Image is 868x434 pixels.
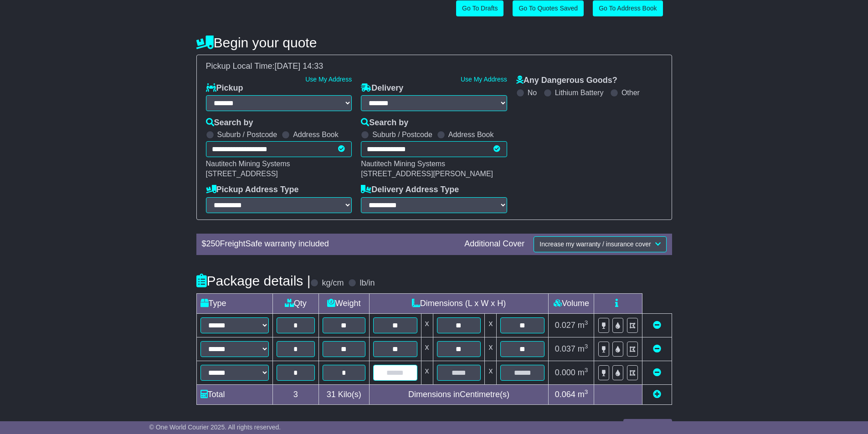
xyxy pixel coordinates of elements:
[549,293,594,313] td: Volume
[372,130,432,139] label: Suburb / Postcode
[653,321,661,330] a: Remove this item
[585,388,588,395] sup: 3
[206,170,278,178] span: [STREET_ADDRESS]
[361,160,445,168] span: Nautitech Mining Systems
[206,160,290,168] span: Nautitech Mining Systems
[369,384,549,404] td: Dimensions in Centimetre(s)
[528,88,537,97] label: No
[318,293,369,313] td: Weight
[539,240,651,248] span: Increase my warranty / insurance cover
[421,337,433,361] td: x
[272,384,318,404] td: 3
[275,61,324,71] span: [DATE] 14:33
[534,236,666,252] button: Increase my warranty / insurance cover
[327,390,336,399] span: 31
[456,0,503,16] a: Go To Drafts
[555,368,575,377] span: 0.000
[217,130,277,139] label: Suburb / Postcode
[196,273,311,288] h4: Package details |
[555,390,575,399] span: 0.064
[653,390,661,399] a: Add new item
[421,361,433,384] td: x
[555,344,575,353] span: 0.037
[513,0,584,16] a: Go To Quotes Saved
[461,76,507,83] a: Use My Address
[555,321,575,330] span: 0.027
[322,278,344,288] label: kg/cm
[196,35,672,50] h4: Begin your quote
[206,118,253,128] label: Search by
[197,239,460,249] div: $ FreightSafe warranty included
[293,130,339,139] label: Address Book
[206,239,220,248] span: 250
[578,344,588,353] span: m
[369,293,549,313] td: Dimensions (L x W x H)
[578,390,588,399] span: m
[485,313,497,337] td: x
[460,239,529,249] div: Additional Cover
[361,83,403,93] label: Delivery
[206,83,243,93] label: Pickup
[593,0,663,16] a: Go To Address Book
[578,368,588,377] span: m
[196,384,272,404] td: Total
[653,344,661,353] a: Remove this item
[305,76,352,83] a: Use My Address
[318,384,369,404] td: Kilo(s)
[360,278,375,288] label: lb/in
[149,424,281,431] span: © One World Courier 2025. All rights reserved.
[485,337,497,361] td: x
[448,130,494,139] label: Address Book
[555,88,604,97] label: Lithium Battery
[196,293,272,313] td: Type
[653,368,661,377] a: Remove this item
[361,185,459,195] label: Delivery Address Type
[206,185,299,195] label: Pickup Address Type
[272,293,318,313] td: Qty
[578,321,588,330] span: m
[361,170,493,178] span: [STREET_ADDRESS][PERSON_NAME]
[585,343,588,350] sup: 3
[485,361,497,384] td: x
[585,367,588,373] sup: 3
[201,61,667,71] div: Pickup Local Time:
[585,319,588,326] sup: 3
[621,88,640,97] label: Other
[361,118,408,128] label: Search by
[421,313,433,337] td: x
[516,76,617,86] label: Any Dangerous Goods?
